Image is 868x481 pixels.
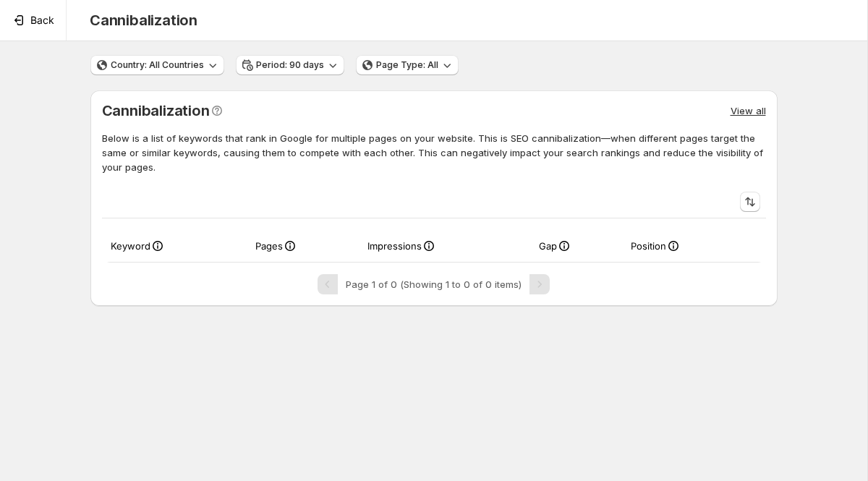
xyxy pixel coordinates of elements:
[356,55,459,75] button: Page Type: All
[90,55,224,75] button: Country: All Countries
[236,55,344,75] button: Period: 90 days
[539,239,557,253] span: Gap
[111,239,150,253] span: Keyword
[631,239,666,253] span: Position
[740,192,760,212] button: Sort the results
[30,13,54,27] span: Back
[346,278,522,290] span: Page 1 of 0 (Showing 1 to 0 of 0 items)
[255,239,297,253] button: Pages
[111,59,204,71] span: Country: All Countries
[102,102,210,119] h2: Cannibalization
[256,59,324,71] span: Period: 90 days
[111,239,165,253] button: Keyword
[731,103,766,118] a: View all
[367,239,436,253] button: Impressions
[539,239,571,253] button: Gap
[318,274,550,294] nav: Pagination
[102,131,766,174] p: Below is a list of keywords that rank in Google for multiple pages on your website. This is SEO c...
[631,239,681,253] button: Position
[255,239,283,253] span: Pages
[90,12,197,29] p: Cannibalization
[376,59,438,71] span: Page Type: All
[367,239,422,253] span: Impressions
